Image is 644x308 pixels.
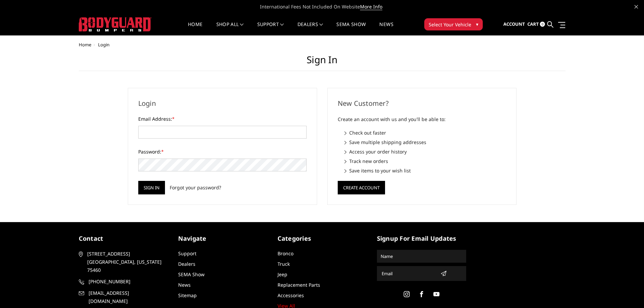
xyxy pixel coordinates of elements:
[540,22,545,27] span: 0
[178,250,196,257] a: Support
[344,139,506,146] li: Save multiple shipping addresses
[379,268,438,279] input: Email
[178,261,195,267] a: Dealers
[79,289,168,305] a: [EMAIL_ADDRESS][DOMAIN_NAME]
[429,21,471,28] span: Select Your Vehicle
[377,234,466,243] h5: signup for email updates
[216,22,244,35] a: shop all
[79,54,566,71] h1: Sign in
[527,21,539,27] span: Cart
[476,21,478,28] span: ▾
[360,3,382,10] a: More Info
[89,278,167,286] span: [PHONE_NUMBER]
[178,282,191,288] a: News
[278,292,304,299] a: Accessories
[89,289,167,305] span: [EMAIL_ADDRESS][DOMAIN_NAME]
[344,129,506,136] li: Check out faster
[297,22,323,35] a: Dealers
[527,15,545,33] a: Cart 0
[278,234,367,243] h5: Categories
[338,184,385,190] a: Create Account
[79,278,168,286] a: [PHONE_NUMBER]
[503,21,525,27] span: Account
[338,181,385,194] button: Create Account
[178,234,267,243] h5: Navigate
[278,271,287,278] a: Jeep
[79,234,168,243] h5: contact
[178,271,205,278] a: SEMA Show
[87,250,166,274] span: [STREET_ADDRESS] [GEOGRAPHIC_DATA], [US_STATE] 75460
[138,148,307,155] label: Password:
[170,184,221,191] a: Forgot your password?
[344,148,506,155] li: Access your order history
[178,292,197,299] a: Sitemap
[79,17,151,31] img: BODYGUARD BUMPERS
[79,42,91,48] a: Home
[278,250,293,257] a: Bronco
[503,15,525,33] a: Account
[338,98,506,109] h2: New Customer?
[278,261,290,267] a: Truck
[278,282,320,288] a: Replacement Parts
[379,22,393,35] a: News
[138,181,165,194] input: Sign in
[344,167,506,174] li: Save items to your wish list
[336,22,366,35] a: SEMA Show
[344,158,506,165] li: Track new orders
[98,42,110,48] span: Login
[338,115,506,123] p: Create an account with us and you'll be able to:
[257,22,284,35] a: Support
[378,251,465,262] input: Name
[138,115,307,122] label: Email Address:
[138,98,307,109] h2: Login
[424,18,483,30] button: Select Your Vehicle
[188,22,202,35] a: Home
